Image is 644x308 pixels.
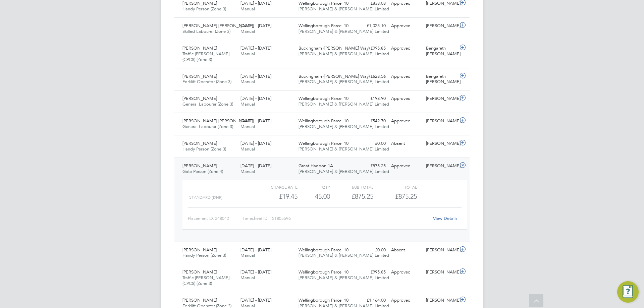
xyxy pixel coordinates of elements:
span: Manual [240,28,255,34]
span: Wellingborough Parcel 10 [299,269,348,275]
span: [DATE] - [DATE] [240,118,271,124]
span: [PERSON_NAME] & [PERSON_NAME] Limited [299,252,389,258]
span: [DATE] - [DATE] [240,73,271,79]
span: Manual [240,101,255,107]
span: [DATE] - [DATE] [240,45,271,51]
span: [PERSON_NAME] & [PERSON_NAME] Limited [299,79,389,84]
span: Wellingborough Parcel 10 [299,140,348,146]
div: Approved [388,267,423,278]
div: £198.90 [354,93,388,104]
span: [PERSON_NAME] & [PERSON_NAME] Limited [299,6,389,12]
span: [PERSON_NAME] [182,96,217,101]
span: £875.25 [395,192,417,200]
div: [PERSON_NAME] [423,116,458,127]
div: QTY [298,183,330,191]
span: Skilled Labourer (Zone 3) [182,28,230,34]
div: £995.85 [354,267,388,278]
span: Manual [240,51,255,57]
span: Manual [240,6,255,12]
div: [PERSON_NAME] [423,93,458,104]
div: Charge rate [254,183,298,191]
div: [PERSON_NAME] [423,295,458,306]
span: [PERSON_NAME] [PERSON_NAME] [182,118,253,124]
div: [PERSON_NAME] [423,138,458,149]
span: [PERSON_NAME] & [PERSON_NAME] Limited [299,146,389,152]
span: Traffic [PERSON_NAME] (CPCS) (Zone 3) [182,51,229,62]
span: [DATE] - [DATE] [240,0,271,6]
span: [DATE] - [DATE] [240,297,271,303]
span: [DATE] - [DATE] [240,163,271,169]
div: £1,164.00 [354,295,388,306]
div: Absent [388,245,423,256]
div: 45.00 [298,191,330,202]
span: [PERSON_NAME] & [PERSON_NAME] Limited [299,169,389,174]
button: Engage Resource Center [617,281,639,303]
span: [PERSON_NAME] [182,0,217,6]
div: £875.25 [330,191,373,202]
div: [PERSON_NAME] [423,267,458,278]
div: Approved [388,20,423,32]
div: £1,025.10 [354,20,388,32]
div: Placement ID: 248042 [188,213,243,224]
div: Sub Total [330,183,373,191]
span: Buckingham ([PERSON_NAME] Way) [299,73,370,79]
span: [PERSON_NAME] & [PERSON_NAME] Limited [299,28,389,34]
div: Approved [388,43,423,54]
div: Timesheet ID: TS1805596 [243,213,429,224]
span: General Labourer (Zone 3) [182,101,233,107]
span: [DATE] - [DATE] [240,247,271,253]
div: £542.70 [354,116,388,127]
div: £995.85 [354,43,388,54]
span: Handy Person (Zone 3) [182,6,226,12]
div: Total [373,183,417,191]
span: Wellingborough Parcel 10 [299,247,348,253]
span: [PERSON_NAME] [182,45,217,51]
div: £875.25 [354,161,388,172]
span: Manual [240,275,255,281]
span: Wellingborough Parcel 10 [299,0,348,6]
span: Buckingham ([PERSON_NAME] Way) [299,45,370,51]
span: [PERSON_NAME] [182,297,217,303]
span: Gate Person (Zone 4) [182,169,223,174]
span: Wellingborough Parcel 10 [299,23,348,28]
div: [PERSON_NAME] [423,20,458,32]
div: [PERSON_NAME] [423,245,458,256]
div: Approved [388,161,423,172]
div: Approved [388,116,423,127]
span: Manual [240,252,255,258]
div: Approved [388,71,423,82]
div: £0.00 [354,138,388,149]
div: £0.00 [354,245,388,256]
span: [PERSON_NAME] & [PERSON_NAME] Limited [299,51,389,57]
div: [PERSON_NAME] [423,161,458,172]
span: [PERSON_NAME] [182,140,217,146]
span: Forklift Operator (Zone 3) [182,79,231,84]
span: [PERSON_NAME] & [PERSON_NAME] Limited [299,101,389,107]
span: [PERSON_NAME] [182,73,217,79]
div: £628.56 [354,71,388,82]
span: Manual [240,146,255,152]
span: Traffic [PERSON_NAME] (CPCS) (Zone 3) [182,275,229,286]
span: [DATE] - [DATE] [240,96,271,101]
span: [DATE] - [DATE] [240,23,271,28]
span: Great Haddon 1A [299,163,333,169]
span: Manual [240,124,255,129]
span: Manual [240,169,255,174]
span: Handy Person (Zone 3) [182,252,226,258]
a: View Details [433,215,458,221]
span: [DATE] - [DATE] [240,140,271,146]
span: Standard (£/HR) [189,195,222,200]
div: Approved [388,93,423,104]
div: Bengareth [PERSON_NAME] [423,43,458,60]
div: Bengareth [PERSON_NAME] [423,71,458,88]
span: Wellingborough Parcel 10 [299,297,348,303]
span: [PERSON_NAME] [182,269,217,275]
span: [PERSON_NAME] [182,163,217,169]
span: Manual [240,79,255,84]
span: [PERSON_NAME] & [PERSON_NAME] Limited [299,275,389,281]
span: General Labourer (Zone 3) [182,124,233,129]
span: [PERSON_NAME] & [PERSON_NAME] Limited [299,124,389,129]
div: Absent [388,138,423,149]
div: £19.45 [254,191,298,202]
span: [DATE] - [DATE] [240,269,271,275]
